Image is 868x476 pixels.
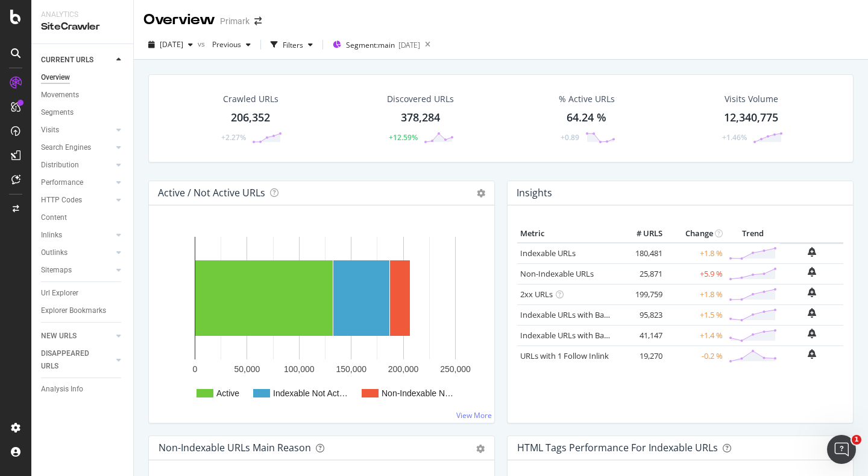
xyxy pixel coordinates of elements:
[617,346,665,366] td: 19,270
[520,350,609,361] a: URLs with 1 Follow Inlink
[158,185,265,201] h4: Active / Not Active URLs
[41,10,124,20] div: Analytics
[665,284,726,304] td: +1.8 %
[41,176,83,189] div: Performance
[41,159,113,172] a: Distribution
[41,106,74,119] div: Segments
[517,185,552,201] h4: Insights
[520,248,576,259] a: Indexable URLs
[328,35,420,54] button: Segment:main[DATE]
[476,445,485,453] div: gear
[827,435,856,464] iframe: Intercom live chat
[41,211,125,224] a: Content
[221,132,246,143] div: +2.27%
[41,124,59,137] div: Visits
[223,93,278,105] div: Crawled URLs
[159,225,485,413] svg: A chart.
[852,435,861,445] span: 1
[143,35,198,54] button: [DATE]
[231,110,270,126] div: 206,352
[41,106,125,119] a: Segments
[387,93,454,105] div: Discovered URLs
[159,442,311,454] div: Non-Indexable URLs Main Reason
[41,176,113,189] a: Performance
[382,388,453,398] text: Non-Indexable N…
[160,39,183,50] span: 2025 Sep. 28th
[559,93,615,105] div: % Active URLs
[41,347,113,373] a: DISAPPEARED URLS
[808,329,816,338] div: bell-plus
[665,325,726,346] td: +1.4 %
[520,268,594,279] a: Non-Indexable URLs
[41,141,113,154] a: Search Engines
[665,243,726,264] td: +1.8 %
[617,325,665,346] td: 41,147
[284,364,315,374] text: 100,000
[517,225,617,243] th: Metric
[41,194,113,207] a: HTTP Codes
[346,40,395,50] span: Segment: main
[41,159,79,172] div: Distribution
[207,39,241,50] span: Previous
[41,141,91,154] div: Search Engines
[41,347,102,373] div: DISAPPEARED URLS
[388,364,419,374] text: 200,000
[617,243,665,264] td: 180,481
[41,287,125,300] a: Url Explorer
[41,229,62,242] div: Inlinks
[41,246,68,259] div: Outlinks
[456,410,492,420] a: View More
[41,54,113,66] a: CURRENT URLS
[665,263,726,284] td: +5.9 %
[41,383,83,396] div: Analysis Info
[216,388,239,398] text: Active
[41,89,125,101] a: Movements
[520,330,652,341] a: Indexable URLs with Bad Description
[273,388,348,398] text: Indexable Not Act…
[41,211,67,224] div: Content
[41,330,113,343] a: NEW URLS
[41,194,82,207] div: HTTP Codes
[808,267,816,277] div: bell-plus
[808,247,816,257] div: bell-plus
[41,124,113,137] a: Visits
[41,71,125,84] a: Overview
[520,309,621,320] a: Indexable URLs with Bad H1
[617,284,665,304] td: 199,759
[41,304,106,317] div: Explorer Bookmarks
[207,35,256,54] button: Previous
[808,288,816,297] div: bell-plus
[440,364,471,374] text: 250,000
[41,229,113,242] a: Inlinks
[41,54,93,66] div: CURRENT URLS
[520,289,553,300] a: 2xx URLs
[808,349,816,359] div: bell-plus
[41,383,125,396] a: Analysis Info
[477,189,485,198] i: Options
[401,110,440,126] div: 378,284
[808,308,816,318] div: bell-plus
[722,132,747,143] div: +1.46%
[336,364,366,374] text: 150,000
[617,225,665,243] th: # URLS
[41,304,125,317] a: Explorer Bookmarks
[41,287,78,300] div: Url Explorer
[398,40,420,50] div: [DATE]
[266,35,318,54] button: Filters
[41,71,70,84] div: Overview
[41,246,113,259] a: Outlinks
[665,346,726,366] td: -0.2 %
[193,364,198,374] text: 0
[198,39,207,49] span: vs
[725,93,778,105] div: Visits Volume
[567,110,606,126] div: 64.24 %
[517,442,718,454] div: HTML Tags Performance for Indexable URLs
[220,15,250,27] div: Primark
[41,330,77,343] div: NEW URLS
[234,364,260,374] text: 50,000
[389,132,418,143] div: +12.59%
[143,10,215,30] div: Overview
[283,40,303,50] div: Filters
[617,263,665,284] td: 25,871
